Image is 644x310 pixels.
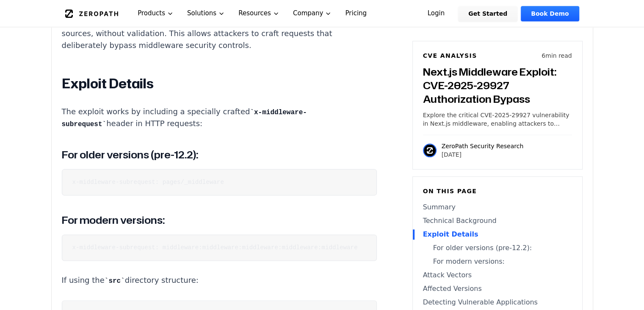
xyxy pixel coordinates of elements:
[72,244,358,251] code: x-middleware-subrequest: middleware:middleware:middleware:middleware:middleware
[423,51,477,60] h6: CVE Analysis
[423,216,572,226] a: Technical Background
[62,75,377,92] h2: Exploit Details
[423,65,572,106] h3: Next.js Middleware Exploit: CVE-2025-29927 Authorization Bypass
[423,229,572,240] a: Exploit Details
[72,179,224,186] code: x-middleware-subrequest: pages/_middleware
[423,144,437,157] img: ZeroPath Security Research
[442,150,524,159] p: [DATE]
[105,277,125,285] code: src
[62,274,377,287] p: If using the directory structure:
[62,4,377,51] p: The critical security flaw is that this internal protection mechanism accepts and processes the h...
[423,111,572,128] p: Explore the critical CVE-2025-29927 vulnerability in Next.js middleware, enabling attackers to by...
[423,270,572,280] a: Attack Vectors
[521,6,579,21] a: Book Demo
[423,284,572,294] a: Affected Versions
[62,212,377,228] h3: For modern versions:
[423,297,572,307] a: Detecting Vulnerable Applications
[62,147,377,162] h3: For older versions (pre-12.2):
[458,6,517,21] a: Get Started
[423,243,572,253] a: For older versions (pre-12.2):
[62,106,377,130] p: The exploit works by including a specially crafted header in HTTP requests:
[423,187,572,195] h6: On this page
[417,6,455,21] a: Login
[423,256,572,267] a: For modern versions:
[423,202,572,212] a: Summary
[542,51,572,60] p: 6 min read
[442,142,524,150] p: ZeroPath Security Research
